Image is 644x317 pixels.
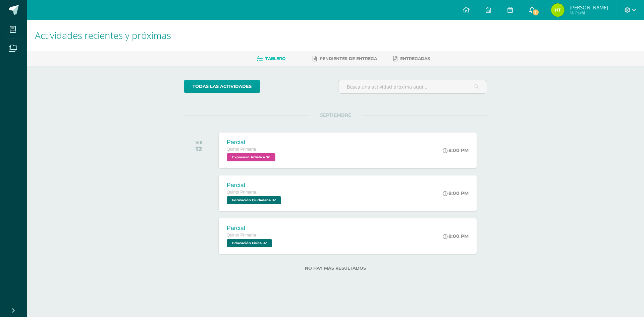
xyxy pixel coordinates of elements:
a: Entregadas [393,53,430,64]
span: Mi Perfil [570,10,608,16]
div: 8:00 PM [443,147,469,153]
span: Tablero [265,56,285,61]
span: Entregadas [400,56,430,61]
span: Actividades recientes y próximas [35,29,171,42]
a: Tablero [257,53,285,64]
div: 12 [196,145,202,153]
span: Quinto Primaria [227,147,256,152]
div: VIE [196,140,202,145]
input: Busca una actividad próxima aquí... [338,80,487,93]
span: Quinto Primaria [227,233,256,237]
div: 8:00 PM [443,190,469,196]
div: 8:00 PM [443,233,469,239]
div: Parcial [227,139,277,146]
span: Formación Ciudadana 'A' [227,196,281,204]
div: Parcial [227,182,283,189]
img: 7fe8f84df7d96eb7037b571a89aafdd5.png [551,3,565,17]
label: No hay más resultados [184,266,487,271]
span: Pendientes de entrega [320,56,377,61]
span: Quinto Primaria [227,190,256,195]
a: Pendientes de entrega [313,53,377,64]
span: 1 [532,9,539,16]
span: Expresión Artística 'A' [227,153,275,161]
div: Parcial [227,225,274,232]
span: [PERSON_NAME] [570,4,608,11]
a: todas las Actividades [184,80,260,93]
span: SEPTIEMBRE [309,112,362,118]
span: Educación Física 'A' [227,239,272,247]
